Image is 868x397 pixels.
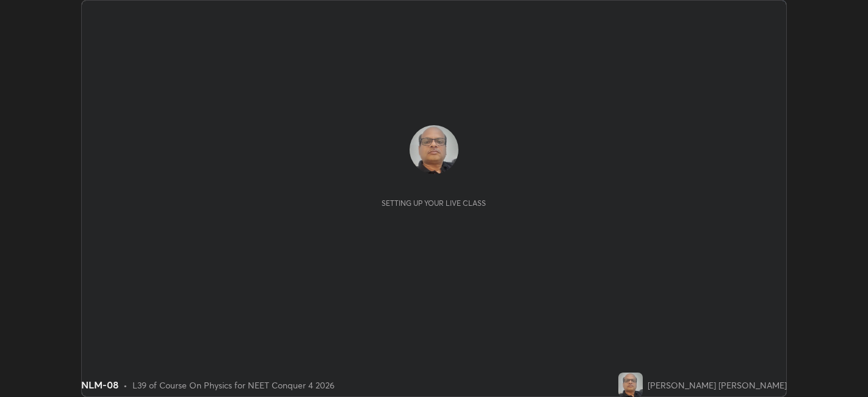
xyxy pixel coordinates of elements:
[410,125,458,174] img: 6d8922c71edb4d2f9cf14d969731cb53.jpg
[132,379,335,392] div: L39 of Course On Physics for NEET Conquer 4 2026
[382,198,486,208] div: Setting up your live class
[123,379,128,392] div: •
[648,379,787,392] div: [PERSON_NAME] [PERSON_NAME]
[618,373,643,397] img: 6d8922c71edb4d2f9cf14d969731cb53.jpg
[81,377,118,392] div: NLM-08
